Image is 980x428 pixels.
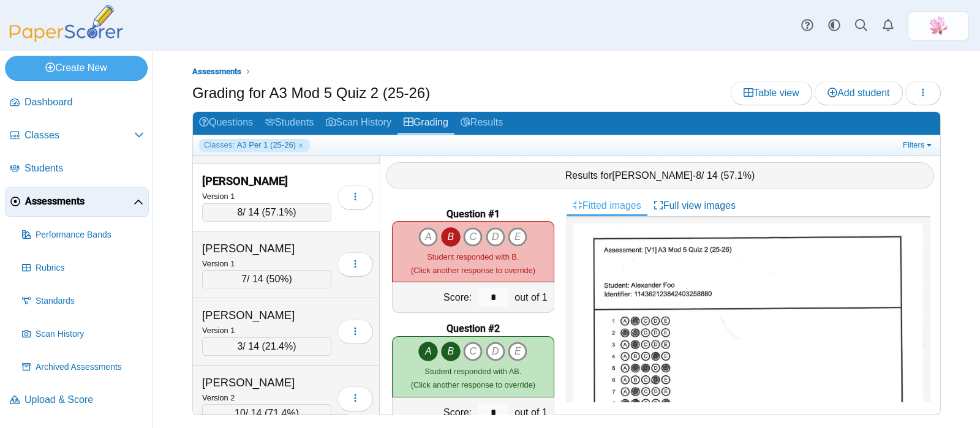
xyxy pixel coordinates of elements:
small: Version 1 [202,192,235,201]
small: Version 1 [202,259,235,268]
div: / 14 ( ) [202,337,331,356]
span: Scan History [36,328,144,340]
span: Assessments [192,67,241,76]
span: 8 [237,207,243,217]
a: ps.MuGhfZT6iQwmPTCC [908,11,969,40]
span: Rubrics [36,262,144,274]
span: Standards [36,295,144,307]
div: Results for - / 14 ( ) [386,162,934,189]
span: Student responded with B. [427,252,519,261]
a: Performance Bands [17,220,149,250]
img: PaperScorer [5,5,127,42]
i: A [418,227,438,247]
div: out of 1 [511,397,553,427]
a: Table view [731,81,812,105]
h1: Grading for A3 Mod 5 Quiz 2 (25-26) [192,83,430,103]
a: Filters [900,139,937,151]
small: Version 1 [202,326,235,335]
i: D [486,227,505,247]
span: Students [24,162,144,175]
div: [PERSON_NAME] [202,241,325,257]
a: Grading [398,112,454,135]
span: [PERSON_NAME] [612,170,693,181]
span: 3 [237,341,243,351]
span: Assessments [25,195,134,208]
span: Table view [744,88,799,98]
i: C [463,342,483,361]
div: / 14 ( ) [202,404,331,422]
div: [PERSON_NAME] [202,307,325,323]
i: A [418,342,438,361]
i: C [463,227,483,247]
a: Dashboard [5,88,149,118]
span: 7 [241,274,247,284]
span: Upload & Score [24,393,144,407]
div: out of 1 [511,282,553,312]
a: Upload & Score [5,386,149,415]
a: Archived Assessments [17,353,149,382]
small: Version 2 [202,393,235,402]
a: Assessments [5,187,149,217]
b: Question #2 [447,322,500,336]
span: A3 Per 1 (25-26) [237,140,296,151]
a: Classes [5,121,149,151]
small: (Click another response to override) [411,367,535,389]
span: 10 [235,408,246,418]
span: Add student [827,88,889,98]
a: Fitted images [567,195,647,216]
div: [PERSON_NAME] [202,173,325,189]
a: Results [454,112,509,135]
span: Dashboard [24,96,144,109]
i: E [508,227,527,247]
div: / 14 ( ) [202,203,331,222]
span: 21.4% [265,341,293,351]
div: / 14 ( ) [202,270,331,288]
span: Performance Bands [36,229,144,241]
a: Assessments [189,64,244,80]
a: Students [5,154,149,184]
a: Students [259,112,320,135]
span: 8 [696,170,701,181]
img: ps.MuGhfZT6iQwmPTCC [929,16,948,36]
a: Standards [17,287,149,316]
small: (Click another response to override) [411,252,535,275]
span: Classes: [204,140,235,151]
a: Add student [815,81,902,105]
a: Scan History [320,112,398,135]
div: Score: [393,282,475,312]
a: PaperScorer [5,34,127,44]
span: 50% [269,274,289,284]
i: B [441,227,461,247]
a: Alerts [875,12,902,39]
i: E [508,342,527,361]
span: 57.1% [265,207,293,217]
span: Xinmei Li [929,16,948,36]
a: Create New [5,56,148,80]
a: Classes: A3 Per 1 (25-26) [199,139,310,151]
span: 71.4% [268,408,295,418]
div: Score: [393,397,475,427]
span: 57.1% [724,170,752,181]
i: D [486,342,505,361]
i: B [441,342,461,361]
b: Question #1 [447,208,500,221]
span: Classes [24,129,134,142]
a: Scan History [17,320,149,349]
a: Full view images [647,195,742,216]
a: Rubrics [17,253,149,283]
div: [PERSON_NAME] [202,375,325,391]
span: Archived Assessments [36,361,144,374]
a: Questions [193,112,259,135]
span: Student responded with AB. [424,367,521,376]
